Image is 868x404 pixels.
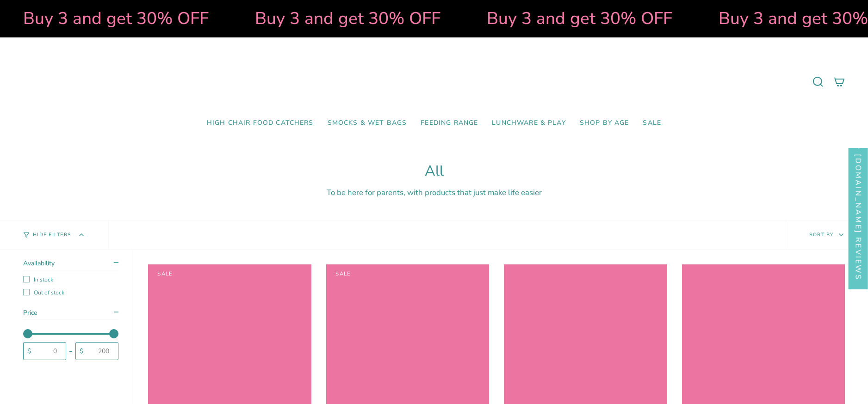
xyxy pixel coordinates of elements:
[485,112,572,134] a: Lunchware & Play
[27,347,31,355] span: $
[23,163,845,180] h1: All
[809,231,834,238] span: Sort by
[80,347,83,355] span: $
[414,112,485,134] a: Feeding Range
[150,267,180,281] span: Sale
[33,233,71,238] span: Hide Filters
[492,119,565,127] span: Lunchware & Play
[484,7,670,30] strong: Buy 3 and get 30% OFF
[33,346,66,356] input: 0
[421,119,478,127] span: Feeding Range
[23,308,118,320] summary: Price
[66,349,75,354] div: -
[252,7,438,30] strong: Buy 3 and get 30% OFF
[329,267,358,281] span: Sale
[200,112,321,134] a: High Chair Food Catchers
[786,220,868,249] button: Sort by
[849,135,868,289] div: Click to open Judge.me floating reviews tab
[23,259,55,268] span: Availability
[636,112,668,134] a: SALE
[23,289,118,296] label: Out of stock
[328,119,407,127] span: Smocks & Wet Bags
[20,7,206,30] strong: Buy 3 and get 30% OFF
[86,346,118,356] input: 200
[321,112,414,134] a: Smocks & Wet Bags
[23,308,37,317] span: Price
[23,276,118,283] label: In stock
[327,187,542,198] span: To be here for parents, with products that just make life easier
[23,259,118,270] summary: Availability
[580,119,629,127] span: Shop by Age
[354,51,514,112] a: Mumma’s Little Helpers
[643,119,661,127] span: SALE
[573,112,636,134] a: Shop by Age
[207,119,314,127] span: High Chair Food Catchers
